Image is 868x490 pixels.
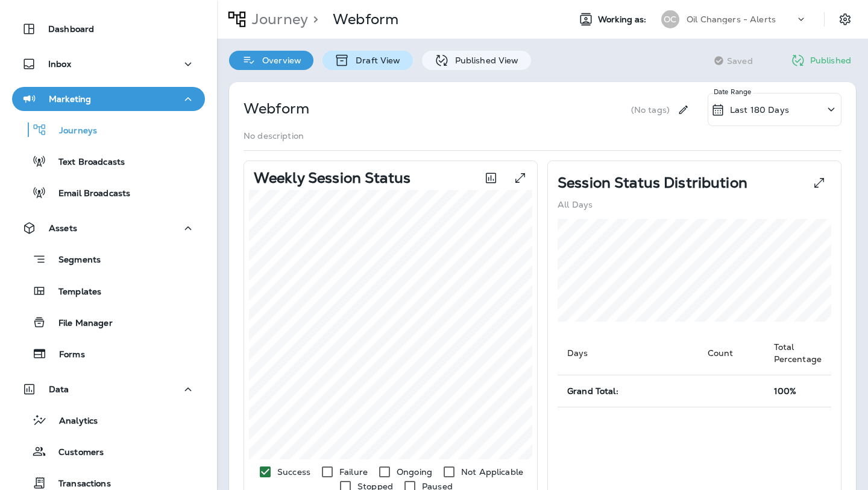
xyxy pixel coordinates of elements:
button: Customers [12,439,205,464]
button: Email Broadcasts [12,180,205,205]
button: Toggle between session count and session percentage [479,166,503,190]
button: File Manager [12,310,205,335]
p: Segments [46,255,101,267]
button: Inbox [12,52,205,76]
p: Dashboard [48,24,94,34]
button: View Pie expanded to full screen [807,171,831,195]
p: Success [277,467,310,477]
th: Total Percentage [764,331,831,375]
button: Text Broadcasts [12,148,205,174]
div: Edit [672,93,694,126]
p: Failure [339,467,368,477]
p: Customers [46,447,104,459]
th: Days [558,331,698,375]
button: Data [12,377,205,401]
button: Settings [834,8,856,30]
th: Count [698,331,764,375]
button: Journeys [12,117,205,142]
p: (No tags) [631,105,670,115]
p: Draft View [350,56,400,65]
p: Transactions [46,479,111,490]
p: Last 180 Days [730,105,789,115]
p: Weekly Session Status [254,173,410,183]
button: Analytics [12,407,205,433]
p: Session Status Distribution [558,178,747,188]
p: No description [244,131,304,141]
p: Oil Changers - Alerts [687,14,776,24]
button: View graph expanded to full screen [508,166,532,190]
span: 100% [774,386,797,396]
p: Analytics [47,416,98,427]
button: Assets [12,216,205,240]
p: Overview [256,56,301,65]
p: Not Applicable [461,467,523,477]
p: Webform [244,99,309,118]
button: Segments [12,246,205,272]
button: Templates [12,278,205,304]
span: Grand Total: [567,386,618,396]
span: Working as: [598,14,649,25]
p: Assets [49,223,77,233]
p: Data [49,384,69,394]
p: Published [810,56,851,65]
p: Ongoing [397,467,432,477]
p: Email Broadcasts [46,188,130,200]
div: OC [661,10,679,28]
button: Marketing [12,87,205,111]
p: All Days [558,200,593,209]
p: Published View [449,56,519,65]
p: Marketing [49,94,91,104]
p: Journeys [47,126,97,137]
button: Dashboard [12,17,205,41]
p: Templates [46,287,101,298]
p: Text Broadcasts [46,157,125,168]
p: Webform [333,10,398,28]
p: Inbox [48,59,71,69]
p: > [308,10,318,28]
p: Forms [47,349,85,361]
p: Journey [247,10,308,28]
button: Forms [12,341,205,366]
span: Saved [727,56,753,66]
p: Date Range [714,87,753,97]
p: File Manager [46,318,113,329]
